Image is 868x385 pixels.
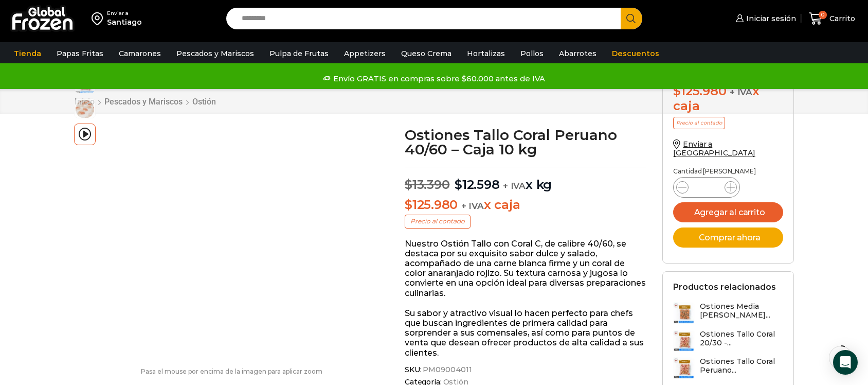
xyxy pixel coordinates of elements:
a: Iniciar sesión [733,8,796,29]
button: Search button [621,8,642,29]
a: Ostiones Media [PERSON_NAME]... [673,302,783,324]
span: SKU: [405,365,647,374]
a: Pollos [515,44,549,63]
p: Su sabor y atractivo visual lo hacen perfecto para chefs que buscan ingredientes de primera calid... [405,308,647,358]
span: $ [673,83,681,98]
a: Descuentos [607,44,664,63]
span: $ [405,177,412,192]
p: Precio al contado [673,117,725,129]
p: Pasa el mouse por encima de la imagen para aplicar zoom [74,368,389,375]
a: 0 Carrito [806,7,858,31]
p: Cantidad [PERSON_NAME] [673,168,783,175]
span: Carrito [827,13,855,24]
span: + IVA [503,181,526,191]
h1: Ostiones Tallo Coral Peruano 40/60 – Caja 10 kg [405,128,647,156]
a: Papas Fritas [51,44,109,63]
a: Camarones [114,44,166,63]
span: PM09004011 [421,365,472,374]
a: Ostiones Tallo Coral 20/30 -... [673,330,783,352]
bdi: 12.598 [455,177,499,192]
span: Iniciar sesión [744,13,796,24]
a: Hortalizas [462,44,510,63]
div: Santiago [107,17,142,27]
button: Agregar al carrito [673,202,783,222]
bdi: 13.390 [405,177,449,192]
a: Abarrotes [554,44,602,63]
p: Nuestro Ostión Tallo con Coral C, de calibre 40/60, se destaca por su exquisito sabor dulce y sal... [405,239,647,298]
span: + IVA [730,87,752,97]
span: $ [405,197,412,212]
input: Product quantity [697,180,716,195]
iframe: Ostiones Tallo Coral Peruano 40/60 [101,73,383,354]
p: Precio al contado [405,215,471,228]
div: Open Intercom Messenger [833,350,858,375]
a: Appetizers [339,44,391,63]
div: Enviar a [107,10,142,17]
a: Queso Crema [396,44,457,63]
bdi: 125.980 [405,197,458,212]
bdi: 125.980 [673,83,726,98]
button: Comprar ahora [673,227,783,248]
img: address-field-icon.svg [92,10,107,27]
h3: Ostiones Media [PERSON_NAME]... [700,302,783,320]
a: Enviar a [GEOGRAPHIC_DATA] [673,139,755,157]
h2: Productos relacionados [673,282,776,292]
a: Ostiones Tallo Coral Peruano... [673,357,783,379]
p: x caja [405,198,647,213]
span: + IVA [461,201,484,211]
div: x caja [673,84,783,114]
span: $ [455,177,462,192]
a: Pulpa de Frutas [264,44,334,63]
span: 0 [819,11,827,19]
a: Tienda [9,44,46,63]
div: 3 / 3 [101,73,383,358]
a: Pescados y Mariscos [171,44,259,63]
h3: Ostiones Tallo Coral Peruano... [700,357,783,375]
h3: Ostiones Tallo Coral 20/30 -... [700,330,783,347]
p: x kg [405,167,647,192]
